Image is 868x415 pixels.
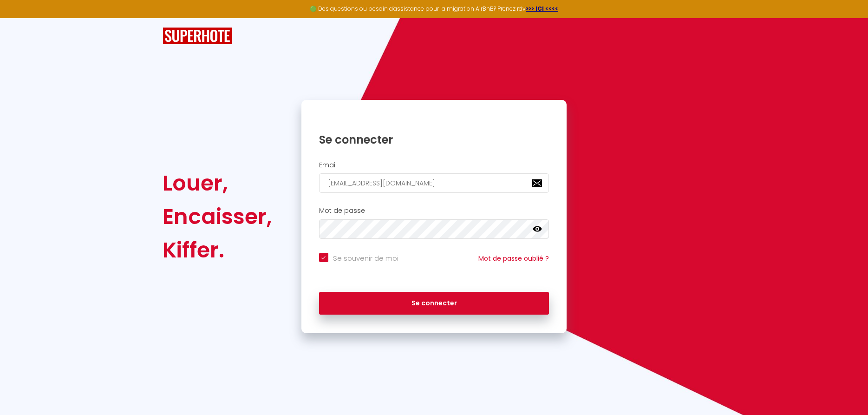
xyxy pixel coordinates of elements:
img: SuperHote logo [163,27,232,45]
h2: Mot de passe [319,207,549,215]
div: Louer, [163,166,272,200]
div: Kiffer. [163,233,272,267]
a: >>> ICI <<<< [526,5,558,13]
h2: Email [319,161,549,169]
button: Se connecter [319,292,549,315]
h1: Se connecter [319,132,549,147]
input: Ton Email [319,173,549,193]
a: Mot de passe oublié ? [478,254,549,263]
div: Encaisser, [163,200,272,233]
